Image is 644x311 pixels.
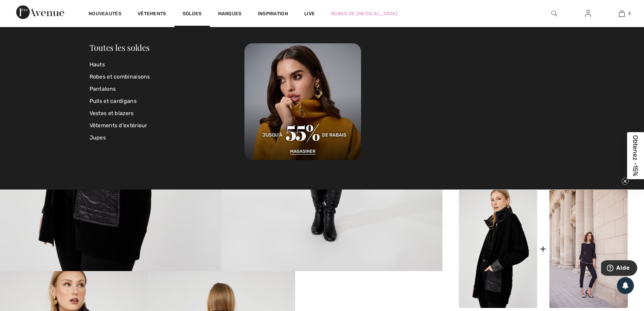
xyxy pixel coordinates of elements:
[218,11,242,18] a: Marques
[90,119,245,132] a: Vêtements d'extérieur
[90,71,245,83] a: Robes et combinaisons
[90,95,245,107] a: Pulls et cardigans
[627,132,644,179] div: Obtenez -15%Close teaser
[628,10,630,17] span: 3
[16,5,64,19] img: 1ère Avenue
[619,9,625,18] img: Mon panier
[632,135,640,176] span: Obtenez -15%
[605,9,638,18] a: 3
[622,178,628,184] button: Close teaser
[304,10,315,17] a: Live
[138,11,166,18] a: Vêtements
[90,83,245,95] a: Pantalons
[90,42,150,53] a: Toutes les soldes
[258,11,288,18] span: Inspiration
[540,241,546,257] div: +
[459,190,537,308] img: Veste Décontractée à Manches Longues modèle 253761
[551,9,557,18] img: recherche
[580,9,596,18] a: Se connecter
[89,11,121,18] a: Nouveautés
[90,132,245,144] a: Jupes
[331,10,398,17] a: Robes de [MEDICAL_DATA]
[183,11,202,18] a: Soldes
[601,260,637,277] iframe: Ouvre un widget dans lequel vous pouvez trouver plus d’informations
[244,43,361,160] img: 250825113031_917c78d4faa68.jpg
[549,190,628,308] img: Pantalon Formels Taille Haute modèle 209027
[90,107,245,119] a: Vestes et blazers
[585,9,591,18] img: Mes infos
[90,59,245,71] a: Hauts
